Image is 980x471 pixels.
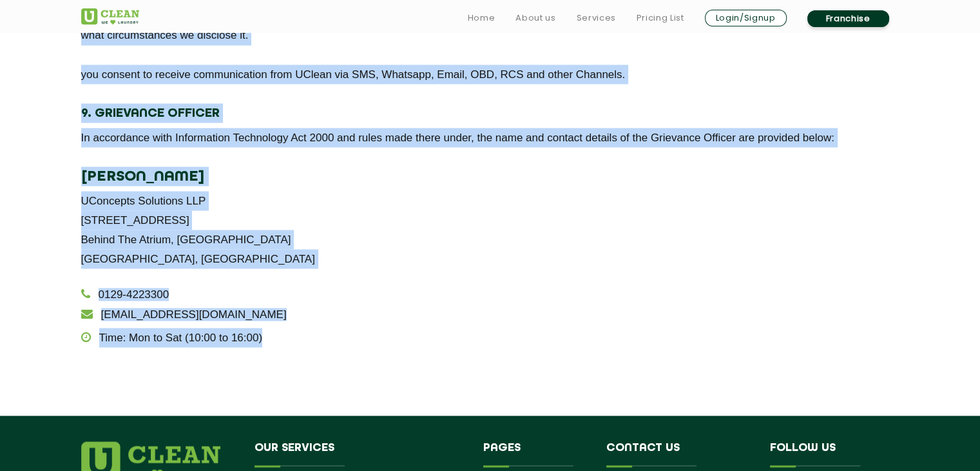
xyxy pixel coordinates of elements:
[468,10,495,26] a: Home
[483,441,587,466] h4: Pages
[81,8,139,25] img: UClean Laundry and Dry Cleaning
[637,10,684,26] a: Pricing List
[606,441,751,466] h4: Contact us
[81,328,899,347] p: Time: Mon to Sat (10:00 to 16:00)
[81,128,899,147] p: In accordance with Information Technology Act 2000 and rules made there under, the name and conta...
[255,441,465,466] h4: Our Services
[101,308,287,321] a: [EMAIL_ADDRESS][DOMAIN_NAME]
[807,10,889,27] a: Franchise
[515,10,555,26] a: About us
[576,10,615,26] a: Services
[770,441,883,466] h4: Follow us
[705,10,787,26] a: Login/Signup
[81,166,899,186] h4: [PERSON_NAME]
[81,191,899,268] p: UConcepts Solutions LLP [STREET_ADDRESS] Behind The Atrium, [GEOGRAPHIC_DATA] [GEOGRAPHIC_DATA], ...
[81,103,899,123] h4: 9. Grievance Officer
[81,65,899,84] p: you consent to receive communication from UClean via SMS, Whatsapp, Email, OBD, RCS and other Cha...
[99,288,169,301] a: 0129-4223300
